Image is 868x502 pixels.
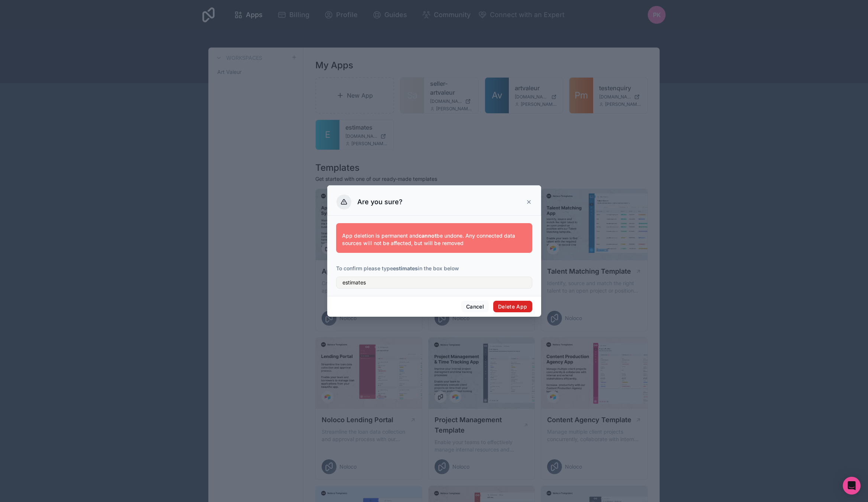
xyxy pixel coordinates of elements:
[493,301,532,313] button: Delete App
[393,265,418,271] strong: estimates
[843,477,861,495] div: Open Intercom Messenger
[461,301,489,313] button: Cancel
[336,265,532,272] p: To confirm please type in the box below
[357,198,403,206] h3: Are you sure?
[336,277,532,289] input: estimates
[419,232,436,239] strong: cannot
[342,232,526,247] p: App deletion is permanent and be undone. Any connected data sources will not be affected, but wil...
